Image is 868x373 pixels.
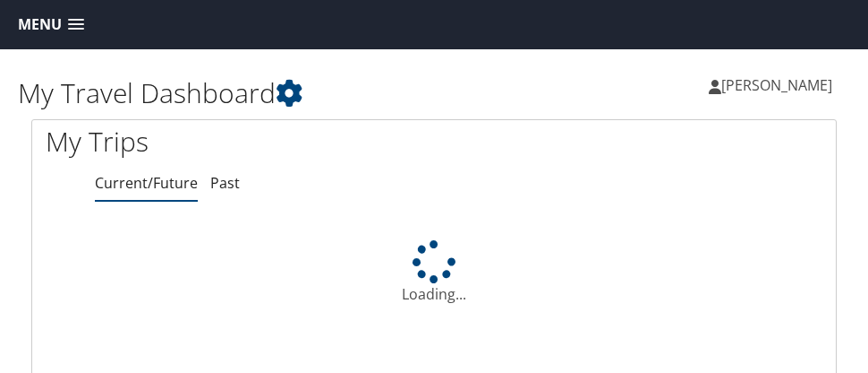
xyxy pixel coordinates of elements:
h1: My Travel Dashboard [18,74,434,112]
a: [PERSON_NAME] [709,58,850,112]
h1: My Trips [46,123,421,160]
span: [PERSON_NAME] [721,75,832,95]
span: Menu [18,16,62,33]
a: Menu [9,10,93,39]
a: Current/Future [95,173,198,193]
div: Loading... [32,240,836,305]
a: Past [210,173,240,193]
